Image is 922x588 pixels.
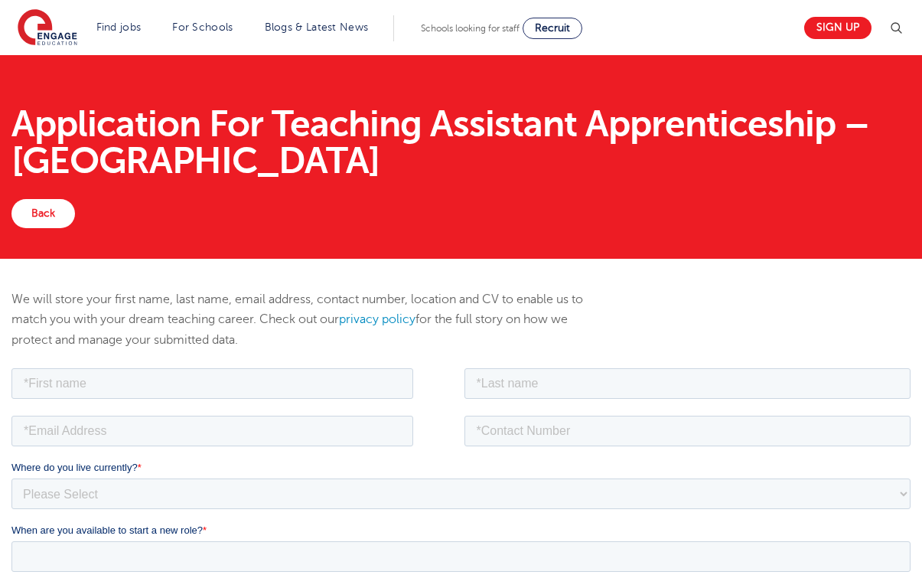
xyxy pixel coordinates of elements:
[4,400,14,410] input: Subscribe to updates from Engage
[453,3,900,34] input: *Last name
[523,18,582,39] a: Recruit
[535,22,570,34] span: Recruit
[421,23,520,34] span: Schools looking for staff
[339,312,415,326] a: privacy policy
[265,21,369,33] a: Blogs & Latest News
[18,9,77,47] img: Engage Education
[453,51,900,81] input: *Contact Number
[96,21,142,33] a: Find jobs
[172,21,233,33] a: For Schools
[11,106,911,179] h1: Application For Teaching Assistant Apprenticeship – [GEOGRAPHIC_DATA]
[18,401,171,413] span: Subscribe to updates from Engage
[11,199,75,228] a: Back
[11,289,608,350] p: We will store your first name, last name, email address, contact number, location and CV to enabl...
[804,17,872,39] a: Sign up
